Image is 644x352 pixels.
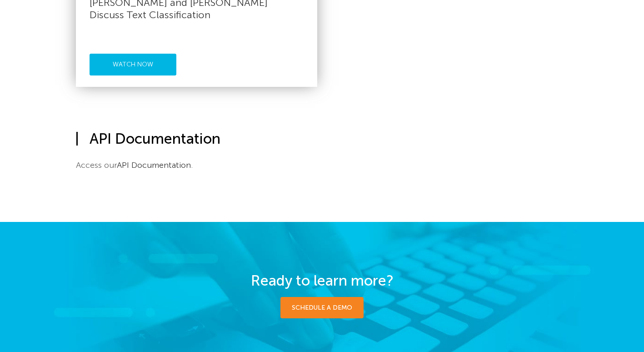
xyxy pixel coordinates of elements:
[280,297,364,318] a: Schedule a demo
[117,160,191,170] a: API Documentation
[76,130,568,147] h3: API Documentation
[90,54,176,75] a: Watch now
[76,272,568,289] h4: Ready to learn more?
